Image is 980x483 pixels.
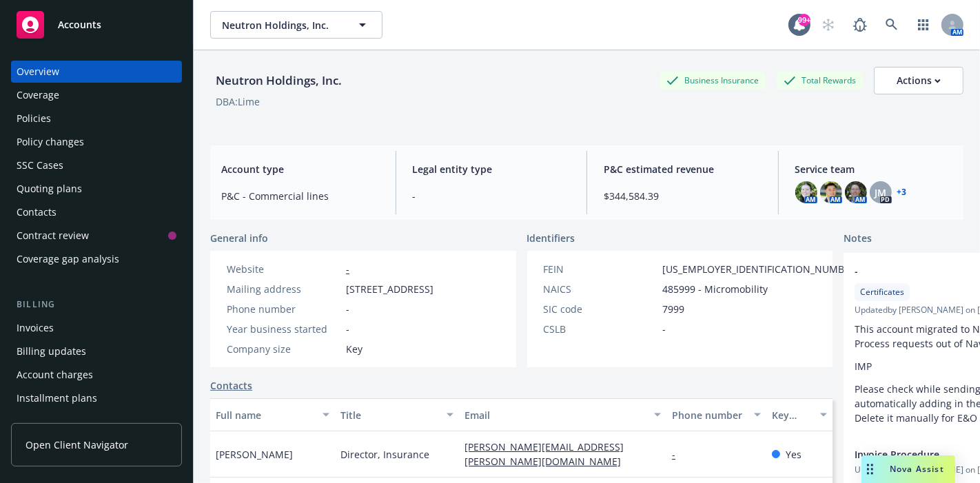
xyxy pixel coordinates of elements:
div: 99+ [798,14,810,26]
span: Nova Assist [890,463,944,475]
button: Full name [210,398,335,431]
span: P&C - Commercial lines [221,189,379,203]
span: Yes [786,447,802,462]
button: Phone number [666,398,766,431]
a: Accounts [11,6,182,44]
a: +3 [897,188,907,196]
span: - [346,302,349,316]
div: Installment plans [17,387,97,409]
div: Actions [897,68,941,94]
button: Title [335,398,460,431]
div: Billing updates [17,340,86,362]
span: 485999 - Micromobility [663,282,768,296]
a: Contacts [11,201,182,223]
div: SIC code [544,302,657,316]
div: NAICS [544,282,657,296]
span: Key [346,342,363,356]
span: Notes [844,231,872,247]
button: Actions [874,67,963,94]
div: FEIN [544,262,657,276]
a: - [672,448,686,461]
img: photo [795,181,817,203]
a: Billing updates [11,340,182,362]
a: Quoting plans [11,178,182,200]
div: Neutron Holdings, Inc. [210,72,347,90]
div: Phone number [227,302,340,316]
div: Title [340,408,439,422]
div: Key contact [772,408,812,422]
a: - [346,263,349,276]
div: Billing [11,298,182,311]
div: Mailing address [227,282,340,296]
span: P&C estimated revenue [604,162,762,176]
a: [PERSON_NAME][EMAIL_ADDRESS][PERSON_NAME][DOMAIN_NAME] [465,440,632,468]
a: Report a Bug [846,11,874,39]
div: Contract review [17,225,89,247]
button: Neutron Holdings, Inc. [210,11,382,39]
div: Email [465,408,646,422]
a: Coverage [11,84,182,106]
span: [PERSON_NAME] [216,447,293,462]
div: Policies [17,107,51,130]
span: - [346,322,349,336]
div: Contacts [17,201,57,223]
span: Account type [221,162,379,176]
span: 7999 [663,302,685,316]
div: Overview [17,61,59,83]
span: Open Client Navigator [25,438,128,452]
div: Account charges [17,364,93,386]
div: Coverage gap analysis [17,248,119,270]
span: Neutron Holdings, Inc. [222,18,341,32]
span: [STREET_ADDRESS] [346,282,433,296]
a: Account charges [11,364,182,386]
button: Nova Assist [861,455,955,483]
a: SSC Cases [11,154,182,176]
a: Switch app [910,11,937,39]
a: Policies [11,107,182,130]
img: photo [845,181,867,203]
div: SSC Cases [17,154,63,176]
button: Email [459,398,666,431]
div: Phone number [672,408,745,422]
div: Invoices [17,317,54,339]
button: Key contact [766,398,833,431]
div: Full name [216,408,314,422]
span: Director, Insurance [340,447,429,462]
div: Business Insurance [660,72,766,89]
img: photo [820,181,842,203]
div: Total Rewards [777,72,863,89]
a: Contract review [11,225,182,247]
span: [US_EMPLOYER_IDENTIFICATION_NUMBER] [663,262,860,276]
span: - [413,189,571,203]
div: DBA: Lime [216,94,260,109]
span: - [663,322,666,336]
div: CSLB [544,322,657,336]
div: Coverage [17,84,59,106]
div: Website [227,262,340,276]
span: Accounts [58,19,101,30]
a: Coverage gap analysis [11,248,182,270]
span: $344,584.39 [604,189,762,203]
a: Search [878,11,906,39]
a: Contacts [210,378,252,393]
div: Drag to move [861,455,879,483]
a: Policy changes [11,131,182,153]
span: Legal entity type [413,162,571,176]
span: Service team [795,162,953,176]
div: Quoting plans [17,178,82,200]
span: Certificates [860,286,904,298]
a: Start snowing [815,11,842,39]
span: Identifiers [527,231,575,245]
a: Overview [11,61,182,83]
div: Year business started [227,322,340,336]
a: Installment plans [11,387,182,409]
div: Company size [227,342,340,356]
span: JM [875,185,886,200]
span: General info [210,231,268,245]
div: Policy changes [17,131,84,153]
a: Invoices [11,317,182,339]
